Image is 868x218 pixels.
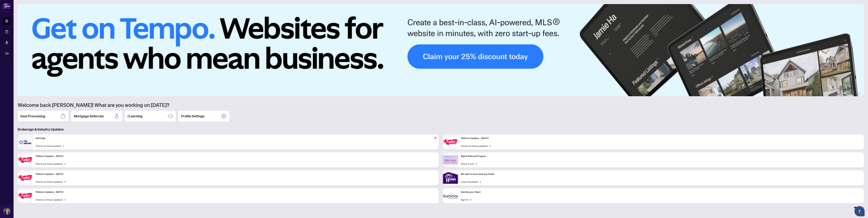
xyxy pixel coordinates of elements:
[36,172,436,176] p: Platform Updates - [DATE]
[18,134,33,150] img: Self-Help
[854,206,865,216] button: Open asap
[856,93,858,94] button: 5
[461,180,481,183] a: Leave Feedback→
[18,4,864,96] img: Slide 0
[461,136,861,140] p: Platform Updates - [DATE]
[859,93,861,94] button: 6
[848,93,850,94] button: 2
[36,198,66,201] a: Check out these updates!→
[461,144,491,148] a: Check out these updates!→
[489,144,491,148] span: →
[64,162,66,166] span: →
[461,198,471,201] a: Sign In!→
[74,114,104,119] h2: Mortgage Referrals
[64,198,66,201] span: →
[4,208,10,214] img: Profile Icon
[64,180,66,183] span: →
[470,198,471,201] span: →
[461,190,861,194] p: Identify your Client
[127,114,142,119] h2: rLearning
[18,173,33,183] img: Platform Updates - July 21, 2025
[36,144,64,148] a: Check out these guides!→
[851,93,852,94] button: 3
[36,162,66,166] a: Check out these updates!→
[461,154,861,158] p: Agent Referral Program
[18,190,33,201] img: Platform Updates - July 8, 2025
[20,114,45,119] h2: Deal Processing
[36,154,436,158] p: Platform Updates - [DATE]
[36,180,66,183] a: Check out these updates!→
[3,3,11,9] img: logo
[433,136,437,140] span: pushpin
[854,93,855,94] button: 4
[475,162,477,166] span: →
[18,102,864,108] h1: Welcome back [PERSON_NAME]! What are you working on [DATE]?
[36,190,436,194] p: Platform Updates - [DATE]
[36,136,436,140] p: Self-Help
[18,127,864,132] h3: Brokerage & Industry Updates
[842,93,847,94] button: 1
[479,180,481,183] span: →
[18,155,33,165] img: Platform Updates - September 16, 2025
[443,188,458,203] img: Identify your Client
[443,170,458,186] img: We want to hear what you think!
[443,137,458,147] img: Platform Updates - June 23, 2025
[181,114,204,119] h2: Profile Settings
[461,162,477,166] a: Check it out!→
[62,144,64,148] span: →
[461,172,861,176] p: We want to hear what you think!
[443,155,458,165] img: Agent Referral Program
